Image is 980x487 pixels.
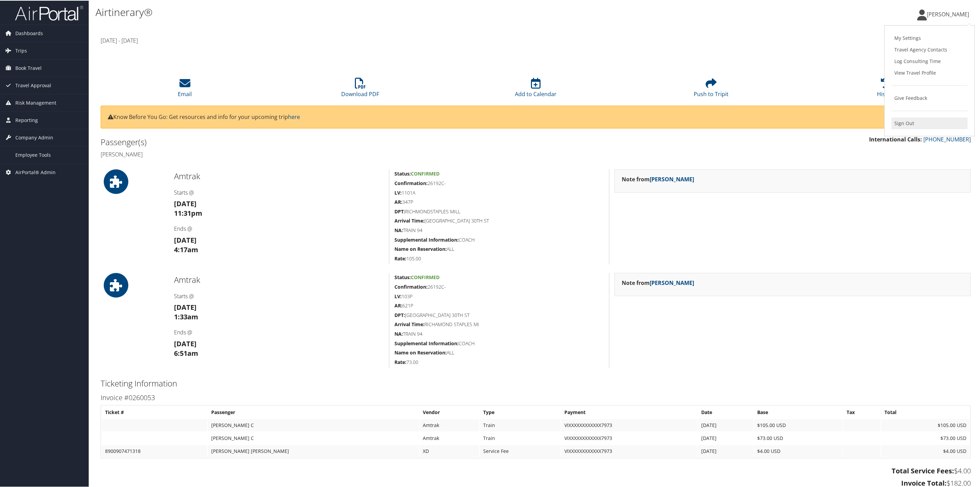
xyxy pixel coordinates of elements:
strong: Name on Reservation: [394,349,447,355]
th: Vendor [419,406,479,418]
h5: 105.00 [394,255,604,261]
a: Add to Calendar [515,81,557,97]
td: [PERSON_NAME] C [208,418,419,431]
a: Sign Out [892,117,968,128]
a: [PERSON_NAME] [650,278,694,286]
a: [PHONE_NUMBER] [923,135,971,142]
th: Base [754,406,842,418]
strong: Status: [394,273,411,280]
strong: Name on Reservation: [394,245,447,252]
strong: Rate: [394,358,406,365]
th: Payment [561,406,697,418]
td: [DATE] [698,431,753,444]
h5: 621P [394,302,604,308]
strong: Arrival Time: [394,217,424,223]
h5: 103P [394,292,604,299]
h2: Amtrak [174,170,384,181]
h4: Ends @ [174,328,384,335]
span: Confirmed [411,273,439,280]
strong: 1:33am [174,311,198,321]
h4: Ends @ [174,224,384,232]
span: Book Travel [15,59,42,76]
a: Log Consulting Time [892,55,968,66]
h4: Starts @ [174,292,384,299]
h5: 26192C- [394,179,604,186]
strong: International Calls: [869,135,922,142]
strong: AR: [394,198,402,204]
strong: NA: [394,226,403,233]
td: $73.00 USD [881,431,970,444]
th: Date [698,406,753,418]
a: [PERSON_NAME] [650,175,694,182]
strong: LV: [394,189,402,195]
h2: Amtrak [174,273,384,285]
td: Service Fee [480,444,561,457]
td: $105.00 USD [754,418,842,431]
h4: [DATE] - [DATE] [101,36,751,44]
td: XD [419,444,479,457]
span: Travel Approval [15,76,51,93]
strong: 6:51am [174,348,198,357]
h3: Invoice #0260053 [101,392,971,402]
strong: Confirmation: [394,179,428,186]
td: [PERSON_NAME] C [208,431,419,444]
td: $73.00 USD [754,431,842,444]
h5: 1101A [394,189,604,196]
span: Risk Management [15,94,56,111]
td: VIXXXXXXXXXXXX7973 [561,431,697,444]
strong: LV: [394,292,402,299]
span: Company Admin [15,128,53,146]
p: Know Before You Go: Get resources and info for your upcoming trip [108,112,964,121]
h5: 347P [394,198,604,205]
strong: Rate: [394,255,406,261]
strong: [DATE] [174,235,197,244]
h5: ALL [394,245,604,252]
strong: Supplemental Information: [394,339,459,346]
td: VIXXXXXXXXXXXX7973 [561,418,697,431]
strong: NA: [394,330,403,336]
h5: TRAIN 94 [394,330,604,337]
td: Train [480,431,561,444]
h5: RICHAMOND STAPLES MI [394,320,604,327]
h5: ALL [394,349,604,355]
td: [PERSON_NAME] [PERSON_NAME] [208,444,419,457]
span: Dashboards [15,24,43,41]
th: Ticket # [102,406,207,418]
td: [DATE] [698,444,753,457]
strong: [DATE] [174,198,197,208]
h5: 26192C- [394,283,604,290]
th: Total [881,406,970,418]
h5: 73.00 [394,358,604,365]
h4: Agency Locator [761,53,971,61]
th: Tax [843,406,881,418]
strong: AR: [394,302,402,308]
h5: RICHMONDSTAPLES MILL [394,208,604,214]
h5: COACH [394,339,604,346]
h3: $4.00 [101,466,971,475]
td: Amtrak [419,431,479,444]
h4: [PERSON_NAME] [101,150,531,157]
span: Reporting [15,111,38,128]
td: Amtrak [419,418,479,431]
strong: Note from [622,175,694,182]
a: View Travel Profile [892,66,968,78]
td: $105.00 USD [881,418,970,431]
a: History [877,81,896,97]
a: Push to Tripit [694,81,729,97]
h2: Passenger(s) [101,136,531,147]
a: Give Feedback [892,92,968,103]
h5: [GEOGRAPHIC_DATA] 30TH ST [394,217,604,224]
td: 8900907471318 [102,444,207,457]
h5: COACH [394,236,604,243]
th: Passenger [208,406,419,418]
a: Travel Agency Contacts [892,43,968,55]
span: AirPortal® Admin [15,163,56,180]
th: Type [480,406,561,418]
strong: DPT: [394,311,405,318]
span: [PERSON_NAME] [927,10,969,17]
strong: Confirmation: [394,283,428,289]
td: VIXXXXXXXXXXXX7973 [561,444,697,457]
strong: [DATE] [174,338,197,348]
img: airportal-logo.png [15,4,83,20]
h4: Starts @ [174,188,384,196]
